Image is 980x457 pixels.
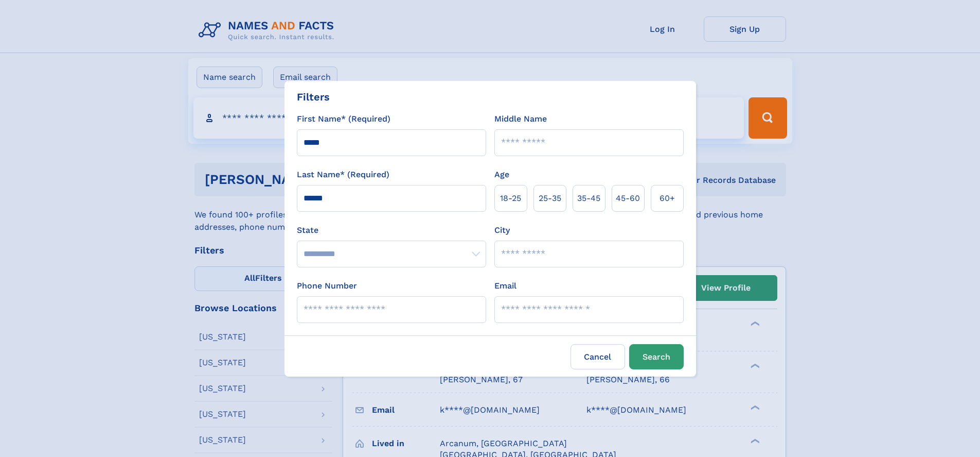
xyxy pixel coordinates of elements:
[539,192,561,205] span: 25‑35
[500,192,521,205] span: 18‑25
[494,168,509,181] label: Age
[297,113,390,125] label: First Name* (Required)
[297,280,357,292] label: Phone Number
[660,192,675,205] span: 60+
[494,113,547,125] label: Middle Name
[297,168,389,181] label: Last Name* (Required)
[629,344,684,369] button: Search
[297,89,330,105] div: Filters
[616,192,640,205] span: 45‑60
[494,280,516,292] label: Email
[297,224,486,236] label: State
[571,344,625,369] label: Cancel
[577,192,600,205] span: 35‑45
[494,224,510,236] label: City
